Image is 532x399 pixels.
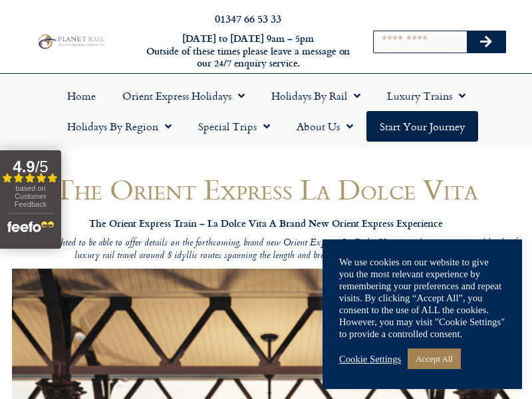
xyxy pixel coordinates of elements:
nav: Menu [7,80,525,142]
a: Holidays by Rail [258,80,374,111]
strong: The Orient Express Train – La Dolce Vita A Brand New Orient Express Experience [89,216,443,230]
a: Holidays by Region [54,111,185,142]
a: Home [54,80,109,111]
a: Cookie Settings [339,353,401,365]
h6: [DATE] to [DATE] 9am – 5pm Outside of these times please leave a message on our 24/7 enquiry serv... [145,33,351,70]
a: Accept All [408,348,461,369]
button: Search [467,31,505,53]
h1: The Orient Express La Dolce Vita [12,174,520,205]
a: About Us [283,111,366,142]
a: Start your Journey [366,111,478,142]
p: We are delighted to be able to offer details on the forthcoming, brand new Orient Express La Dolc... [12,237,520,262]
div: We use cookies on our website to give you the most relevant experience by remembering your prefer... [339,256,505,340]
a: Special Trips [185,111,283,142]
a: 01347 66 53 33 [215,11,281,26]
a: Luxury Trains [374,80,479,111]
a: Orient Express Holidays [109,80,258,111]
img: Planet Rail Train Holidays Logo [35,33,106,50]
